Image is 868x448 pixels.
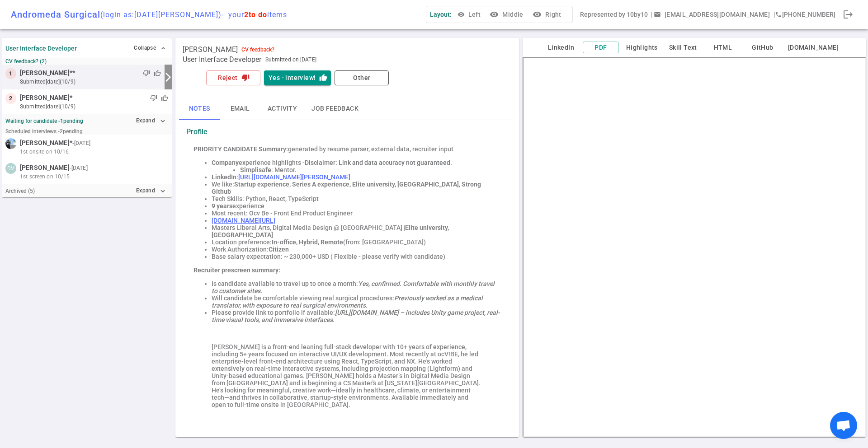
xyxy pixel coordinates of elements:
div: generated by resume parser, external data, recruiter input [193,145,501,153]
span: [PERSON_NAME] [183,45,238,54]
div: Andromeda Surgical [11,9,287,20]
button: [DOMAIN_NAME] [784,42,842,53]
a: [URL][DOMAIN_NAME][PERSON_NAME] [238,173,350,181]
small: Archived ( 5 ) [5,188,35,194]
div: Represented by 10by10 | | [PHONE_NUMBER] [580,6,835,23]
span: thumb_up [161,94,168,102]
li: Location preference: (from: [GEOGRAPHIC_DATA]) [212,238,501,246]
span: (login as: [DATE][PERSON_NAME] ) [100,10,222,19]
span: 1st screen on 10/15 [20,173,70,181]
li: Most recent: Ocv Be - Front End Product Engineer [212,210,501,217]
i: expand_more [159,117,167,125]
span: [PERSON_NAME] [20,68,70,78]
button: HTML [705,42,741,53]
img: c71242d41979be291fd4fc4e6bf8b5af [5,138,16,149]
button: Email [220,98,260,120]
strong: In-office, Hybrid, Remote [272,238,343,246]
button: visibilityRight [531,6,565,23]
i: visibility [533,10,542,19]
li: Tech Skills: Python, React, TypeScript [212,195,501,202]
i: thumb_up [319,74,327,82]
button: GitHub [745,42,781,53]
button: Job feedback [304,98,366,120]
li: We like: [212,181,501,195]
small: - [DATE] [72,139,90,147]
span: thumb_down [150,94,157,102]
button: Yes - interview!thumb_up [264,70,331,85]
strong: PRIORITY CANDIDATE Summary: [193,145,288,153]
button: Notes [179,98,220,120]
iframe: candidate_document_preview__iframe [523,57,866,437]
strong: Elite university, [GEOGRAPHIC_DATA] [212,224,450,238]
li: : [212,173,501,181]
strong: Company [212,159,239,166]
li: : Mentor. [240,166,501,173]
span: thumb_up [154,70,161,77]
i: arrow_forward_ios [163,72,174,83]
small: - [DATE] [70,164,88,172]
strong: User Interface Developer [5,45,77,52]
span: [PERSON_NAME] [20,138,70,148]
strong: 9 years [212,202,232,210]
li: experience highlights - [212,159,501,166]
span: logout [843,9,854,20]
span: [PERSON_NAME] [20,163,70,173]
span: visibility [458,11,465,18]
strong: LinkedIn [212,173,236,181]
small: CV feedback? (2) [5,58,168,65]
span: thumb_down [143,70,150,77]
button: Highlights [623,42,661,53]
strong: Recruiter prescreen summary: [193,266,280,274]
button: PDF [583,42,619,54]
li: Work Authorization: [212,246,501,253]
span: User Interface Developer [183,55,262,64]
li: experience [212,202,501,210]
div: Logout [839,5,857,23]
i: expand_more [159,187,167,195]
small: submitted [DATE] (10/9) [20,78,161,86]
strong: Simplisafe [240,166,271,173]
span: Layout: [430,11,452,18]
small: Scheduled interviews - 2 pending [5,128,83,135]
li: Please provide link to portfolio if available: [212,309,501,323]
button: Expandexpand_more [134,114,168,127]
li: Will candidate be comfortable viewing real surgical procedures: [212,294,501,309]
span: 2 to do [244,10,267,19]
div: basic tabs example [179,98,515,120]
span: [PERSON_NAME] [20,93,70,103]
button: Other [335,70,389,85]
button: Left [455,6,484,23]
small: submitted [DATE] (10/9) [20,103,168,111]
em: Yes, confirmed. Comfortable with monthly travel to customer sites. [212,280,496,294]
strong: Citizen [269,246,289,253]
i: visibility [490,10,499,19]
div: 2 [5,93,16,104]
span: Disclaimer: Link and data accuracy not guaranteed. [305,159,452,166]
li: Masters Liberal Arts, Digital Media Design @ [GEOGRAPHIC_DATA] | [212,224,501,238]
span: email [654,11,661,18]
button: Expandexpand_more [134,184,168,197]
button: Open a message box [652,6,774,23]
em: [URL][DOMAIN_NAME] – includes Unity game project, real-time visual tools, and immersive interfaces. [212,309,500,323]
span: - your items [222,10,287,19]
button: LinkedIn [543,42,579,53]
li: Is candidate available to travel up to once a month: [212,280,501,294]
a: [DOMAIN_NAME][URL] [212,217,275,224]
div: 1 [5,68,16,79]
strong: Waiting for candidate - 1 pending [5,118,83,124]
button: visibilityMiddle [488,6,527,23]
button: Skill Text [665,42,701,53]
span: 1st onsite on 10/16 [20,148,69,156]
em: Previously worked as a medical translator, with exposure to real surgical environments. [212,294,484,309]
button: Rejectthumb_down [206,70,260,85]
span: Submitted on [DATE] [265,55,316,64]
button: Collapse [132,42,168,55]
div: DV [5,163,16,174]
div: CV feedback? [241,47,274,53]
i: phone [775,11,782,18]
strong: Profile [186,127,208,136]
i: thumb_down [241,74,250,82]
div: Open chat [830,412,857,439]
strong: Startup experience, Series A experience, Elite university, [GEOGRAPHIC_DATA], Strong Github [212,181,482,195]
button: Activity [260,98,304,120]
